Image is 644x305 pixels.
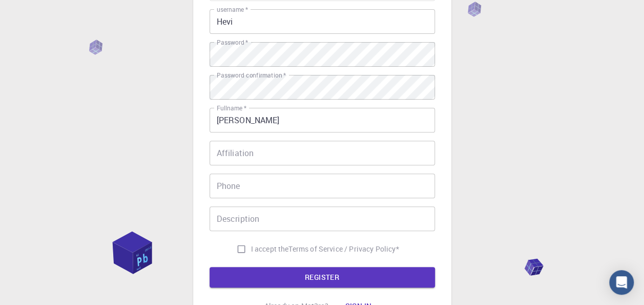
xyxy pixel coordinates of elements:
label: username [217,5,248,14]
p: Terms of Service / Privacy Policy * [288,244,399,254]
label: Password [217,38,248,47]
span: I accept the [251,244,289,254]
label: Fullname [217,104,246,112]
a: Terms of Service / Privacy Policy* [288,244,399,254]
div: Open Intercom Messenger [609,270,634,295]
button: REGISTER [210,267,435,288]
label: Password confirmation [217,71,286,80]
